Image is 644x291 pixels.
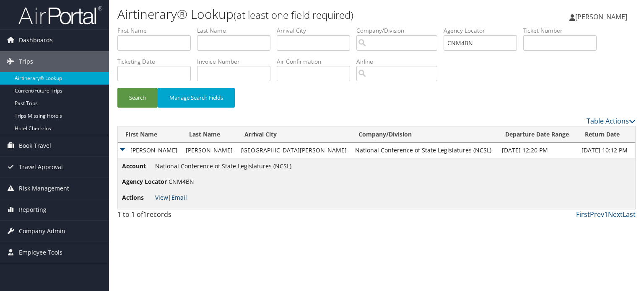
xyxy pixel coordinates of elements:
[498,143,577,158] td: [DATE] 12:20 PM
[19,157,63,178] span: Travel Approval
[117,209,238,224] div: 1 to 1 of records
[171,193,187,201] a: Email
[351,143,498,158] td: National Conference of State Legislatures (NCSL)
[158,88,235,108] button: Manage Search Fields
[182,143,237,158] td: [PERSON_NAME]
[143,210,147,219] span: 1
[155,193,168,201] a: View
[575,12,627,21] span: [PERSON_NAME]
[19,242,62,263] span: Employee Tools
[122,177,167,186] span: Agency Locator
[234,8,353,22] small: (at least one field required)
[444,26,523,35] label: Agency Locator
[155,162,291,170] span: National Conference of State Legislatures (NCSL)
[19,199,47,220] span: Reporting
[19,30,53,51] span: Dashboards
[577,126,635,143] th: Return Date: activate to sort column ascending
[117,88,158,108] button: Search
[356,26,444,35] label: Company/Division
[590,210,604,219] a: Prev
[122,162,153,171] span: Account
[277,26,356,35] label: Arrival City
[237,126,351,143] th: Arrival City: activate to sort column ascending
[523,26,603,35] label: Ticket Number
[19,178,69,199] span: Risk Management
[277,57,356,66] label: Air Confirmation
[498,126,577,143] th: Departure Date Range: activate to sort column ascending
[155,193,187,201] span: |
[587,116,636,126] a: Table Actions
[118,143,182,158] td: [PERSON_NAME]
[19,221,65,242] span: Company Admin
[576,210,590,219] a: First
[19,135,51,156] span: Book Travel
[18,5,102,25] img: airportal-logo.png
[169,178,194,185] span: CNM4BN
[356,57,444,66] label: Airline
[182,126,237,143] th: Last Name: activate to sort column ascending
[351,126,498,143] th: Company/Division
[197,57,277,66] label: Invoice Number
[118,126,182,143] th: First Name: activate to sort column ascending
[577,143,635,158] td: [DATE] 10:12 PM
[623,210,636,219] a: Last
[19,51,33,72] span: Trips
[237,143,351,158] td: [GEOGRAPHIC_DATA][PERSON_NAME]
[117,57,197,66] label: Ticketing Date
[117,5,463,23] h1: Airtinerary® Lookup
[197,26,277,35] label: Last Name
[122,193,153,202] span: Actions
[608,210,623,219] a: Next
[117,26,197,35] label: First Name
[569,4,636,29] a: [PERSON_NAME]
[604,210,608,219] a: 1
